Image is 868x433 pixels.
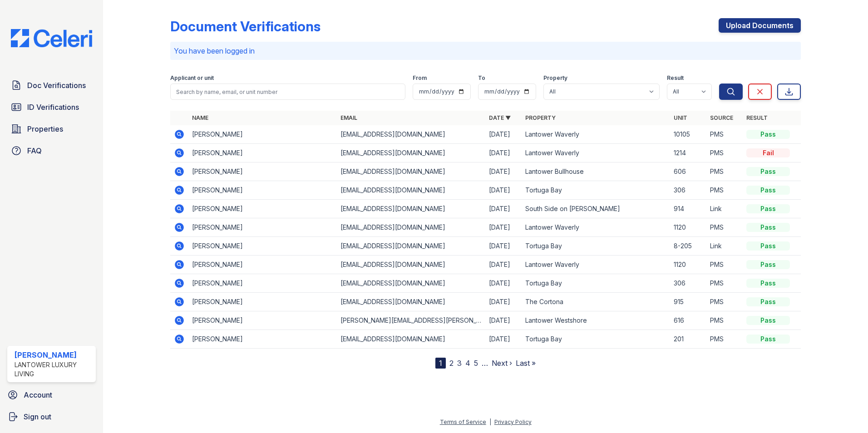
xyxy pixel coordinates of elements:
a: Source [710,114,733,121]
td: PMS [706,256,743,274]
td: Lantower Waverly [522,256,670,274]
a: Next › [492,359,512,368]
a: FAQ [7,142,96,160]
span: Sign out [24,411,51,422]
td: [EMAIL_ADDRESS][DOMAIN_NAME] [337,218,485,237]
td: [EMAIL_ADDRESS][DOMAIN_NAME] [337,144,485,162]
div: Pass [746,241,790,251]
a: Date ▼ [489,114,511,121]
td: 201 [670,330,706,349]
td: 606 [670,162,706,181]
td: [PERSON_NAME] [188,274,337,293]
div: Document Verifications [170,18,321,34]
a: Last » [516,359,536,368]
td: 1214 [670,144,706,162]
td: 915 [670,293,706,311]
td: [DATE] [485,144,522,162]
a: 5 [474,359,478,368]
td: [EMAIL_ADDRESS][DOMAIN_NAME] [337,181,485,200]
td: PMS [706,125,743,144]
span: Doc Verifications [27,80,86,91]
td: South Side on [PERSON_NAME] [522,200,670,218]
td: [EMAIL_ADDRESS][DOMAIN_NAME] [337,237,485,256]
td: PMS [706,218,743,237]
td: [PERSON_NAME] [188,330,337,349]
div: Pass [746,335,790,344]
td: [PERSON_NAME] [188,162,337,181]
td: PMS [706,311,743,330]
div: Pass [746,279,790,288]
td: Lantower Waverly [522,218,670,237]
td: [DATE] [485,293,522,311]
td: Tortuga Bay [522,237,670,256]
a: Privacy Policy [494,418,532,425]
td: [DATE] [485,274,522,293]
span: FAQ [27,145,42,156]
td: 306 [670,181,706,200]
a: Properties [7,120,96,138]
td: [PERSON_NAME] [188,181,337,200]
td: Lantower Waverly [522,125,670,144]
span: … [482,358,488,369]
a: Sign out [4,408,99,426]
a: Email [340,114,357,121]
td: [PERSON_NAME] [188,218,337,237]
div: Pass [746,260,790,269]
a: Terms of Service [440,418,486,425]
td: Tortuga Bay [522,181,670,200]
a: Doc Verifications [7,76,96,94]
div: Pass [746,297,790,306]
td: Lantower Bullhouse [522,162,670,181]
td: Lantower Waverly [522,144,670,162]
td: [DATE] [485,181,522,200]
label: Result [667,74,684,82]
a: ID Verifications [7,98,96,116]
td: 616 [670,311,706,330]
label: Applicant or unit [170,74,214,82]
td: [PERSON_NAME] [188,144,337,162]
td: [DATE] [485,256,522,274]
span: Account [24,389,52,400]
div: Pass [746,167,790,176]
label: From [413,74,427,82]
td: [DATE] [485,311,522,330]
div: 1 [435,358,446,369]
td: Tortuga Bay [522,274,670,293]
td: [DATE] [485,125,522,144]
label: To [478,74,485,82]
a: 2 [449,359,454,368]
td: [DATE] [485,162,522,181]
div: | [489,418,491,425]
td: PMS [706,162,743,181]
td: Lantower Westshore [522,311,670,330]
div: Pass [746,130,790,139]
td: [PERSON_NAME] [188,293,337,311]
td: [PERSON_NAME] [188,311,337,330]
td: [PERSON_NAME] [188,256,337,274]
td: [DATE] [485,237,522,256]
td: PMS [706,144,743,162]
td: [EMAIL_ADDRESS][DOMAIN_NAME] [337,200,485,218]
div: [PERSON_NAME] [15,349,92,360]
p: You have been logged in [174,45,797,56]
a: Property [525,114,556,121]
td: 1120 [670,218,706,237]
div: Pass [746,204,790,213]
td: [EMAIL_ADDRESS][DOMAIN_NAME] [337,274,485,293]
div: Lantower Luxury Living [15,360,92,379]
td: Tortuga Bay [522,330,670,349]
td: PMS [706,181,743,200]
td: [PERSON_NAME] [188,125,337,144]
td: [DATE] [485,218,522,237]
a: Upload Documents [719,18,801,33]
td: 914 [670,200,706,218]
td: [PERSON_NAME] [188,237,337,256]
a: Name [192,114,208,121]
td: [PERSON_NAME] [188,200,337,218]
a: 4 [465,359,470,368]
td: PMS [706,293,743,311]
td: 306 [670,274,706,293]
td: PMS [706,274,743,293]
a: Account [4,386,99,404]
